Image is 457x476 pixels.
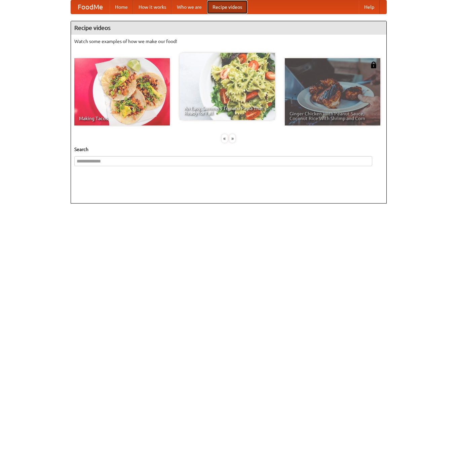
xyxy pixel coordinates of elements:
img: 483408.png [370,62,377,68]
span: Making Tacos [79,116,165,121]
a: An Easy, Summery Tomato Pasta That's Ready for Fall [180,53,275,120]
a: Who we are [172,0,207,14]
a: Recipe videos [207,0,247,14]
div: « [222,134,228,143]
a: How it works [133,0,172,14]
span: An Easy, Summery Tomato Pasta That's Ready for Fall [184,106,270,115]
p: Watch some examples of how we make our food! [74,38,383,45]
a: Making Tacos [74,58,170,125]
a: FoodMe [71,0,110,14]
h5: Search [74,146,383,153]
div: » [229,134,235,143]
h4: Recipe videos [71,21,386,35]
a: Home [110,0,133,14]
a: Help [359,0,380,14]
